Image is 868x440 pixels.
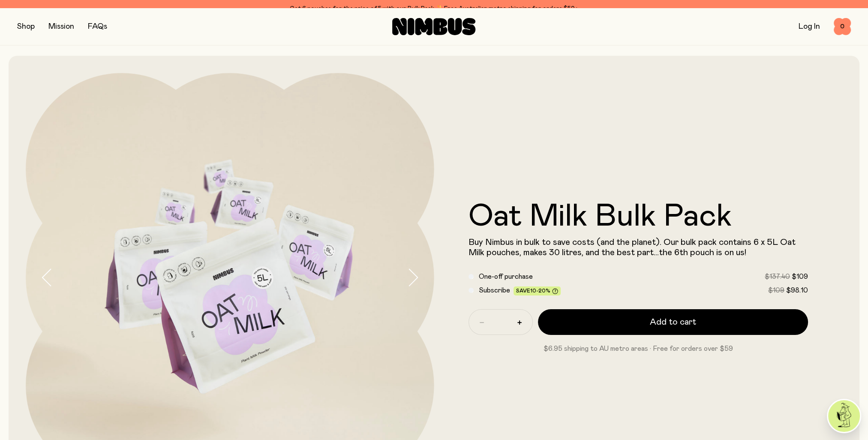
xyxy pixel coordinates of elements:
span: $137.40 [765,273,790,280]
span: $109 [792,273,808,280]
img: agent [828,400,860,432]
div: Get 6 pouches for the price of 5 with our Bulk Pack ✨ Free Australian metro shipping for orders $59+ [17,3,851,14]
span: $98.10 [786,287,808,294]
span: Save [516,288,558,295]
a: FAQs [88,23,107,30]
span: Buy Nimbus in bulk to save costs (and the planet). Our bulk pack contains 6 x 5L Oat Milk pouches... [469,238,796,257]
a: Mission [48,23,74,30]
span: 10-20% [530,288,550,293]
span: One-off purchase [479,273,533,280]
button: Add to cart [538,309,808,335]
span: Subscribe [479,287,510,294]
span: Add to cart [650,316,696,328]
h1: Oat Milk Bulk Pack [469,201,808,232]
button: 0 [834,18,851,35]
p: $6.95 shipping to AU metro areas · Free for orders over $59 [469,344,808,354]
span: $109 [768,287,784,294]
a: Log In [799,23,820,30]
